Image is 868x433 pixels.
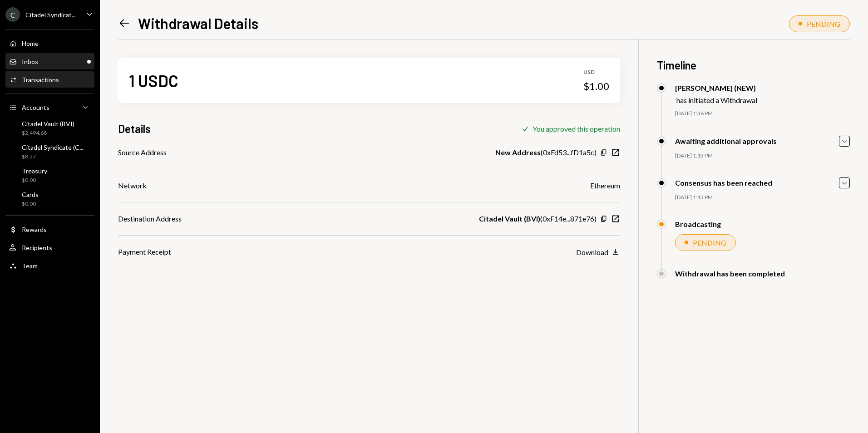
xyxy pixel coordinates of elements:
div: PENDING [807,20,840,28]
div: PENDING [693,238,726,247]
a: Rewards [5,221,94,237]
div: Consensus has been reached [675,178,772,187]
b: New Address [495,147,541,158]
div: Citadel Syndicate (C... [22,143,84,151]
div: Citadel Vault (BVI) [22,120,74,128]
a: Team [5,257,94,274]
div: Ethereum [590,180,620,191]
div: Rewards [22,226,47,233]
div: $2,494.68 [22,129,74,137]
a: Home [5,35,94,51]
div: $0.00 [22,200,39,208]
h1: Withdrawal Details [138,14,258,32]
h3: Timeline [657,58,850,73]
a: Cards$0.00 [5,188,94,210]
div: Citadel Syndicat... [25,11,76,19]
div: Recipients [22,244,52,251]
div: ( 0xF14e...871e76 ) [479,213,597,224]
a: Transactions [5,71,94,88]
button: Download [576,247,620,257]
a: Treasury$0.00 [5,164,94,186]
div: Download [576,248,608,256]
div: C [5,7,20,22]
a: Recipients [5,239,94,256]
div: [PERSON_NAME] (NEW) [675,84,757,92]
div: Source Address [118,147,167,158]
div: [DATE] 1:13 PM [675,194,850,202]
div: 1 USDC [129,70,178,91]
b: Citadel Vault (BVI) [479,213,540,224]
div: $0.00 [22,177,47,184]
a: Citadel Vault (BVI)$2,494.68 [5,117,94,139]
div: USD [583,69,609,76]
div: Destination Address [118,213,182,224]
div: You approved this operation [533,124,620,133]
div: Accounts [22,103,49,111]
a: Inbox [5,53,94,69]
h3: Details [118,121,151,136]
div: Transactions [22,76,59,84]
div: [DATE] 1:36 PM [675,110,850,118]
div: Awaiting additional approvals [675,137,777,145]
div: has initiated a Withdrawal [676,96,757,104]
a: Citadel Syndicate (C...$8.57 [5,141,94,162]
div: $1.00 [583,80,609,93]
div: Treasury [22,167,47,175]
div: ( 0xFd53...fD1a5c ) [495,147,597,158]
div: Network [118,180,147,191]
div: Broadcasting [675,220,721,228]
div: Inbox [22,58,38,65]
div: $8.57 [22,153,84,161]
div: [DATE] 1:13 PM [675,152,850,160]
div: Cards [22,191,39,198]
div: Payment Receipt [118,246,171,257]
div: Withdrawal has been completed [675,269,785,278]
div: Home [22,39,39,47]
a: Accounts [5,99,94,115]
div: Team [22,262,38,270]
